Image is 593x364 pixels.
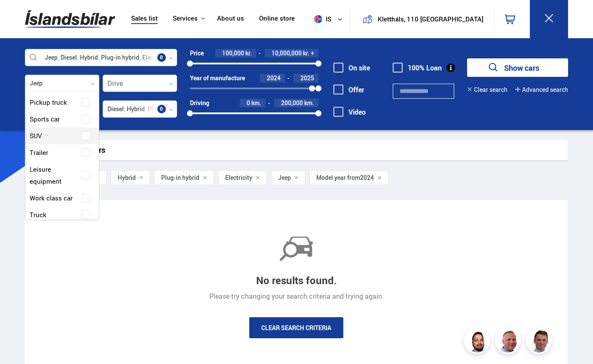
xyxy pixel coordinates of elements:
font: Electricity [225,173,252,182]
font: is [326,15,331,23]
font: Show cars [504,63,539,73]
font: 200,000 [281,99,303,107]
font: Driving [190,99,209,107]
font: Online store [259,14,295,22]
font: 100% Loan [408,63,442,73]
font: No results found. [256,273,337,287]
button: Show cars [467,58,568,77]
font: On site [348,63,370,73]
img: nhp88E3Fdnt1Opn2.png [465,329,491,355]
font: Truck [30,210,46,219]
font: Video [348,107,366,117]
a: Sales list [131,15,158,24]
font: Advanced search [522,85,568,94]
a: Online store [259,15,295,24]
font: Please try changing your search criteria and trying again. [209,291,384,301]
font: Pickup truck [30,98,67,106]
font: Offer [348,85,364,94]
button: Clear search [467,86,507,93]
font: Plug-in hybrid [161,173,199,182]
font: SUV [30,131,42,140]
font: Jeep [278,173,291,182]
font: km. [251,99,261,107]
font: Clear search criteria [261,324,331,332]
font: Leisure equipment [30,165,61,186]
font: 2024 [267,74,281,82]
button: is [311,6,349,32]
font: Price [190,49,204,57]
font: Clear search [474,85,507,94]
font: 0 [247,99,250,107]
font: About us [217,14,244,22]
font: Sales list [131,14,158,22]
img: siFngHWaQ9KaOqBr.png [496,329,522,355]
font: 100,000 [222,49,244,57]
img: svg+xml;base64,PHN2ZyB4bWxucz0iaHR0cDovL3d3dy53My5vcmcvMjAwMC9zdmciIHdpZHRoPSI1MTIiIGhlaWdodD0iNT... [314,15,322,23]
button: Advanced search [515,86,568,93]
a: Klettháls, 110 [GEOGRAPHIC_DATA] [357,7,487,31]
font: Work class car [30,194,73,202]
a: Clear search criteria [249,317,343,338]
font: kr. [245,49,252,57]
img: FbJEzSuNWCJXmdc-.webp [527,329,553,355]
img: G0Ugv5HjCgRt.svg [25,5,115,33]
a: About us [217,15,244,24]
font: Klettháls, 110 [GEOGRAPHIC_DATA] [378,15,483,23]
font: Hybrid [118,173,136,182]
font: + [311,49,314,57]
font: 2024 [360,173,374,182]
font: Services [173,14,198,22]
font: Model year from [316,173,360,182]
button: Klettháls, 110 [GEOGRAPHIC_DATA] [376,15,486,23]
font: km. [304,99,314,107]
font: 2025 [300,74,314,82]
font: Trailer [30,148,48,157]
font: 10,000,000 [272,49,302,57]
font: Year of manufacture [190,74,245,82]
font: Sports car [30,115,60,123]
font: kr. [303,49,309,57]
button: Services [173,15,198,23]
